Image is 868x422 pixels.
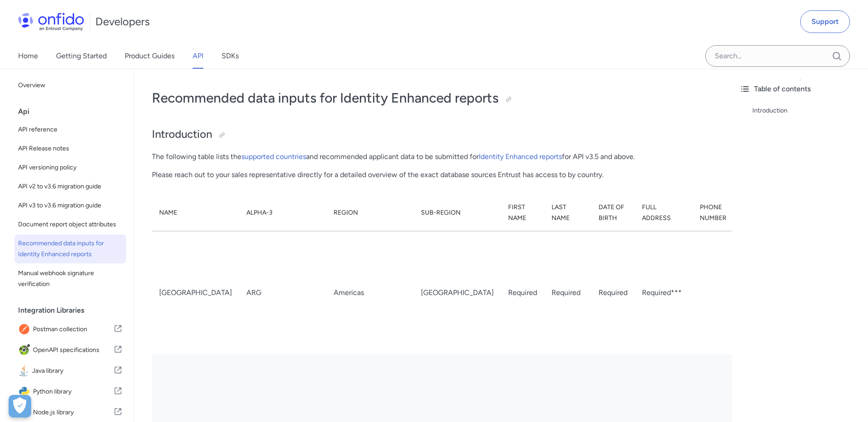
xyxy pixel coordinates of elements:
img: IconPostman collection [18,323,33,336]
span: Overview [18,80,123,91]
a: IconPython libraryPython library [14,382,126,402]
th: Date of Birth [591,195,635,231]
td: Americas [326,231,414,354]
a: Recommended data inputs for Identity Enhanced reports [14,234,126,263]
th: Region [326,195,414,231]
th: Alpha-3 [239,195,326,231]
a: API v3 to v3.6 migration guide [14,197,126,215]
a: Getting Started [56,43,107,69]
a: supported countries [241,152,306,161]
a: IconPostman collectionPostman collection [14,319,126,339]
a: API versioning policy [14,159,126,177]
td: [GEOGRAPHIC_DATA] [414,231,501,354]
h1: Recommended data inputs for Identity Enhanced reports [152,89,714,107]
a: Introduction [752,105,861,116]
div: Api [18,103,130,121]
span: Recommended data inputs for Identity Enhanced reports [18,238,123,260]
span: API v2 to v3.6 migration guide [18,181,123,192]
span: API Release notes [18,143,123,154]
span: API v3 to v3.6 migration guide [18,200,123,211]
a: IconOpenAPI specificationsOpenAPI specifications [14,340,126,360]
img: Onfido Logo [18,13,84,31]
span: API reference [18,124,123,135]
a: Manual webhook signature verification [14,264,126,293]
td: Required [544,231,591,354]
button: Open Preferences [9,395,31,417]
a: SDKs [222,43,239,69]
span: Node.js library [33,406,113,419]
a: IconJava libraryJava library [14,361,126,381]
th: Last Name [544,195,591,231]
td: Required [501,231,544,354]
td: Required [591,231,635,354]
th: First Name [501,195,544,231]
input: Onfido search input field [705,45,850,67]
a: Identity Enhanced reports [479,152,562,161]
span: API versioning policy [18,162,123,173]
th: Full Address [635,195,693,231]
h1: Developers [95,14,150,29]
img: IconJava library [18,365,32,377]
p: The following table lists the and recommended applicant data to be submitted for for API v3.5 and... [152,151,714,162]
span: Document report object attributes [18,219,123,230]
a: API v2 to v3.6 migration guide [14,178,126,196]
th: Phone Number [693,195,757,231]
div: Table of contents [740,84,861,94]
div: Cookie Preferences [9,395,31,417]
a: Document report object attributes [14,216,126,234]
span: Java library [32,365,113,377]
a: Home [18,43,38,69]
img: IconPython library [18,385,33,398]
a: API [193,43,203,69]
span: Python library [33,385,113,398]
a: Overview [14,76,126,94]
a: API reference [14,121,126,139]
td: ARG [239,231,326,354]
th: Name [152,195,239,231]
h2: Introduction [152,127,714,142]
a: Product Guides [125,43,175,69]
span: Manual webhook signature verification [18,268,123,290]
span: OpenAPI specifications [33,344,113,356]
div: Integration Libraries [18,301,130,319]
th: Sub-Region [414,195,501,231]
a: Support [800,10,850,33]
img: IconOpenAPI specifications [18,344,33,356]
td: [GEOGRAPHIC_DATA] [152,231,239,354]
p: Please reach out to your sales representative directly for a detailed overview of the exact datab... [152,169,714,180]
a: API Release notes [14,140,126,158]
span: Postman collection [33,323,113,336]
